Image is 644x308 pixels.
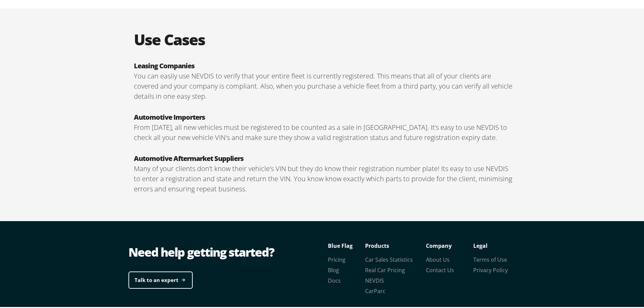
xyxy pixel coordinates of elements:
[128,270,193,287] a: Talk to an expert
[473,239,521,250] p: Legal
[426,265,454,273] a: Contact Us
[473,265,508,273] a: Privacy Policy
[134,152,515,162] h3: Automotive Aftermarket Suppliers
[365,265,405,273] a: Real Car Pricing
[134,70,515,100] p: You can easily use NEVDIS to verify that your entire fleet is currently registered. This means th...
[365,255,413,262] a: Car Sales Statistics
[328,239,365,250] p: Blue Flag
[134,60,515,70] h3: Leasing Companies
[134,111,515,121] h3: Automotive Importers
[328,276,341,283] a: Docs
[328,255,345,262] a: Pricing
[134,162,515,193] p: Many of your clients don’t know their vehicle’s VIN but they do know their registration number pl...
[365,286,385,293] a: CarParc
[134,121,515,141] p: From [DATE], all new vehicles must be registered to be counted as a sale in [GEOGRAPHIC_DATA]. It...
[365,239,426,250] p: Products
[426,255,450,262] a: About Us
[426,239,473,250] p: Company
[473,255,507,262] a: Terms of Use
[134,29,515,47] h2: Use Cases
[128,242,325,259] div: Need help getting started?
[365,276,384,283] a: NEVDIS
[328,265,339,273] a: Blog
